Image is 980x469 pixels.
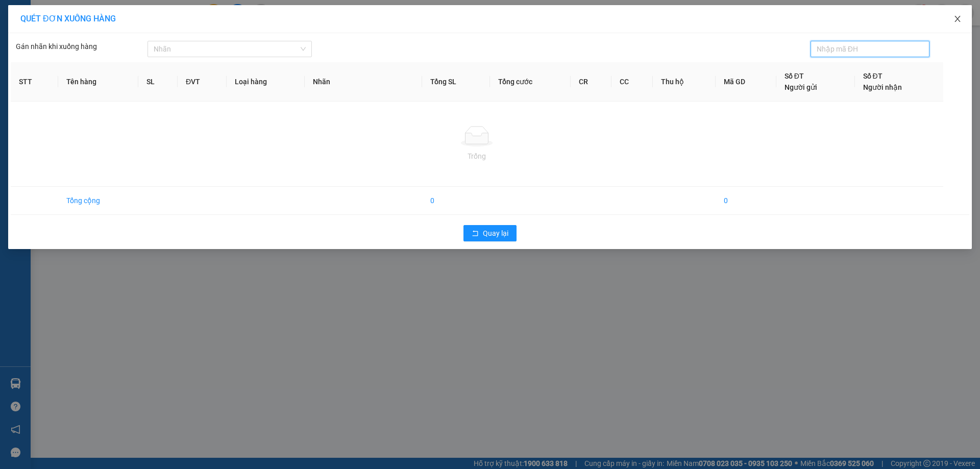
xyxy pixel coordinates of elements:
th: Tổng cước [490,62,571,102]
span: Quay lại [483,228,508,239]
th: Thu hộ [653,62,716,102]
strong: PHIẾU GỬI HÀNG [52,36,135,46]
th: SL [138,62,178,102]
th: Tên hàng [58,62,138,102]
div: Gán nhãn khi xuống hàng [16,41,148,57]
span: rollback [472,230,479,238]
span: Người gửi [785,83,817,91]
td: 0 [716,187,776,215]
span: DDN1309250948 [149,8,237,21]
th: STT [11,62,58,102]
span: Website [48,60,72,67]
strong: CÔNG TY TNHH VĨNH QUANG [43,12,144,34]
th: Loại hàng [227,62,304,102]
input: Nhập mã ĐH [817,43,916,55]
span: Số ĐT [785,72,804,80]
span: Người nhận [863,83,902,91]
strong: : [DOMAIN_NAME] [48,58,138,68]
th: ĐVT [178,62,227,102]
strong: Hotline : 0889 23 23 23 [60,48,127,56]
th: CR [571,62,611,102]
span: close [953,15,962,23]
button: rollbackQuay lại [463,225,517,241]
td: Tổng cộng [58,187,138,215]
td: 0 [422,187,490,215]
span: QUÉT ĐƠN XUỐNG HÀNG [20,14,116,23]
div: Trống [19,151,935,162]
span: Số ĐT [863,72,883,80]
button: Close [943,5,972,34]
th: Nhãn [305,62,422,102]
img: logo [6,16,37,64]
th: Mã GD [716,62,776,102]
th: Tổng SL [422,62,490,102]
th: CC [611,62,652,102]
